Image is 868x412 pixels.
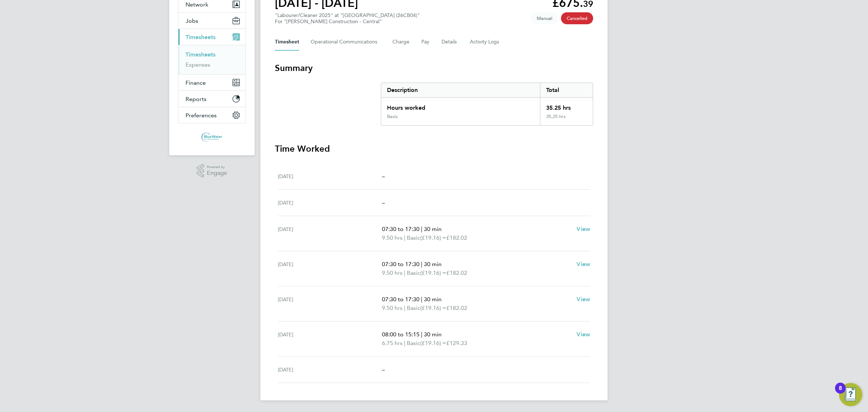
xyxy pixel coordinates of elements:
[420,234,446,241] span: (£19.16) =
[446,234,467,241] span: £182.02
[576,330,590,339] a: View
[186,79,206,86] span: Finance
[576,225,590,234] a: View
[382,331,420,338] span: 08:00 to 15:15
[178,131,246,142] a: Go to home page
[404,269,405,276] span: |
[839,383,862,406] button: Open Resource Center, 8 new notifications
[576,295,590,304] a: View
[201,131,223,142] img: bluewaterwales-logo-retina.png
[186,112,217,119] span: Preferences
[186,34,216,41] span: Timesheets
[407,234,420,242] span: Basic
[311,33,381,51] button: Operational Communications
[278,365,382,374] div: [DATE]
[275,62,593,74] h3: Summary
[382,173,385,180] span: –
[381,83,593,126] div: Summary
[421,296,422,303] span: |
[186,1,208,8] span: Network
[576,331,590,338] span: View
[407,269,420,277] span: Basic
[186,17,198,24] span: Jobs
[387,114,398,119] div: Basic
[420,340,446,346] span: (£19.16) =
[424,331,442,338] span: 30 min
[421,261,422,268] span: |
[424,261,442,268] span: 30 min
[381,98,540,114] div: Hours worked
[470,33,500,51] button: Activity Logs
[178,13,246,29] button: Jobs
[424,296,442,303] span: 30 min
[442,33,458,51] button: Details
[407,339,420,348] span: Basic
[540,98,593,114] div: 35.25 hrs
[275,18,420,25] div: For "[PERSON_NAME] Construction - Central"
[446,304,467,311] span: £182.02
[186,61,210,68] a: Expenses
[278,295,382,312] div: [DATE]
[382,296,420,303] span: 07:30 to 17:30
[382,269,403,276] span: 9.50 hrs
[576,261,590,268] span: View
[178,45,246,74] div: Timesheets
[424,226,442,232] span: 30 min
[404,304,405,311] span: |
[278,330,382,348] div: [DATE]
[278,172,382,181] div: [DATE]
[392,33,410,51] button: Charge
[561,12,593,24] span: This timesheet has been cancelled.
[382,261,420,268] span: 07:30 to 17:30
[446,269,467,276] span: £182.02
[275,12,420,25] div: "Labourer/Cleaner 2025" at "[GEOGRAPHIC_DATA] (26CB04)"
[275,33,299,51] button: Timesheet
[178,91,246,107] button: Reports
[278,198,382,207] div: [DATE]
[421,331,422,338] span: |
[420,304,446,311] span: (£19.16) =
[839,388,842,398] div: 8
[178,75,246,91] button: Finance
[420,269,446,276] span: (£19.16) =
[381,83,540,97] div: Description
[404,340,405,346] span: |
[576,226,590,232] span: View
[278,260,382,277] div: [DATE]
[278,225,382,242] div: [DATE]
[178,107,246,123] button: Preferences
[382,234,403,241] span: 9.50 hrs
[531,12,558,24] span: This timesheet was manually created.
[186,51,216,58] a: Timesheets
[186,96,207,102] span: Reports
[207,170,227,176] span: Engage
[421,33,430,51] button: Pay
[197,164,227,178] a: Powered byEngage
[275,143,593,155] h3: Time Worked
[446,340,467,346] span: £129.33
[576,296,590,303] span: View
[576,260,590,269] a: View
[540,83,593,97] div: Total
[421,226,422,232] span: |
[207,164,227,170] span: Powered by
[407,304,420,312] span: Basic
[382,199,385,206] span: –
[540,114,593,125] div: 35.25 hrs
[404,234,405,241] span: |
[382,304,403,311] span: 9.50 hrs
[275,62,593,383] section: Timesheet
[382,340,403,346] span: 6.75 hrs
[382,226,420,232] span: 07:30 to 17:30
[178,29,246,45] button: Timesheets
[382,366,385,373] span: –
